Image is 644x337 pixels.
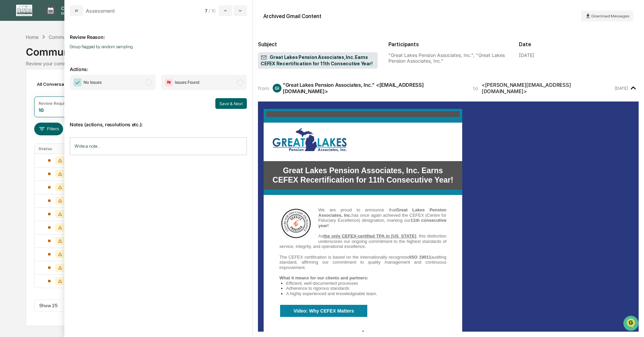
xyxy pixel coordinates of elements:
[21,91,54,96] span: [PERSON_NAME]
[7,85,17,95] img: Jack Rasmussen
[581,11,633,21] button: Download Messages
[114,53,122,61] button: Start new chat
[34,79,85,89] div: All Conversations
[49,34,103,40] div: Communications Archive
[7,14,122,25] p: How can we help?
[623,315,641,333] iframe: Open customer support
[482,82,613,94] div: <[PERSON_NAME][EMAIL_ADDRESS][DOMAIN_NAME]>
[263,13,321,19] div: Archived Gmail Content
[273,84,281,92] div: GI
[39,101,71,106] div: Review Required
[279,255,410,260] span: The CEFEX certification is based on the internationally recognized
[286,286,350,291] span: Adherence to rigorous standards
[7,138,12,143] div: 🖐️
[47,166,81,171] a: Powered byPylon
[13,91,19,97] img: 1746055101610-c473b297-6a78-478c-a979-82029cc54cd1
[46,134,86,146] a: 🗄️Attestations
[86,8,115,14] div: Assessment
[7,51,19,63] img: 1746055101610-c473b297-6a78-478c-a979-82029cc54cd1
[67,166,81,171] span: Pylon
[279,275,368,280] span: What it means for our clients and partners:
[56,109,58,115] span: •
[279,233,446,249] span: , this distinction underscores our ongoing commitment to the highest standards of service, integr...
[56,11,90,16] p: Manage Tasks
[70,26,247,40] p: Review Reason:
[165,78,173,86] img: Flag
[84,79,102,86] span: No Issues
[318,207,396,212] span: We are proud to announce that
[70,58,247,72] p: Actions:
[615,86,628,91] time: Thursday, September 25, 2025 at 2:46:11 PM
[279,255,446,270] span: auditing standard, affirming our commitment to quality management and continuous improvement.
[39,107,44,113] div: 10
[56,91,58,96] span: •
[410,255,431,260] span: ISO 19011
[323,233,416,239] span: the only CEFEX-certified TPA in [US_STATE]
[388,52,508,64] div: "Great Lakes Pension Associates, Inc.", "Great Lakes Pension Associates, Inc."
[14,51,26,63] img: 8933085812038_c878075ebb4cc5468115_72.jpg
[519,41,639,48] h2: Date
[30,51,110,58] div: Start new chat
[56,5,90,11] p: Calendar
[215,98,247,109] button: Save & Next
[293,308,354,314] a: Video: Why CEFEX Matters
[49,138,54,143] div: 🗄️
[261,54,375,67] span: Great Lakes Pension Associates, Inc. Earns CEFEX Recertification for 11th Consecutive Year!
[26,34,39,40] div: Home
[13,150,42,156] span: Data Lookup
[7,74,45,80] div: Past conversations
[209,8,217,13] span: / 10
[591,14,629,18] span: Download Messages
[30,58,92,63] div: We're available if you need us!
[26,41,618,58] div: Communications Archive
[7,150,12,156] div: 🔎
[318,207,446,218] span: Great Lakes Pension Associates, Inc.
[388,41,508,48] h2: Participants
[73,78,82,86] img: Checkmark
[16,5,32,16] img: logo
[473,85,479,91] span: to:
[273,166,453,184] span: Great Lakes Pension Associates, Inc. Earns CEFEX Recertification for 11th Consecutive Year!
[35,144,78,154] th: Status
[59,109,73,115] span: [DATE]
[55,137,83,144] span: Attestations
[21,109,54,115] span: [PERSON_NAME]
[318,233,323,239] span: As
[318,218,446,228] span: 11th consecutive year!
[13,137,43,144] span: Preclearance
[205,8,207,13] span: 7
[7,103,17,114] img: Jack Rasmussen
[4,134,46,146] a: 🖐️Preclearance
[4,147,45,159] a: 🔎Data Lookup
[34,123,63,135] button: Filters
[283,82,465,94] div: "Great Lakes Pension Associates, Inc." <[EMAIL_ADDRESS][DOMAIN_NAME]>
[70,44,247,49] p: Group flagged by random sampling.
[258,85,270,91] span: from:
[318,213,446,223] span: has once again achieved the CEFEX (Centre for Fiduciary Excellence) designation, marking our
[70,114,247,127] p: Notes (actions, resolutions etc.):
[13,110,19,115] img: 1746055101610-c473b297-6a78-478c-a979-82029cc54cd1
[104,73,122,81] button: See all
[286,281,358,286] span: Efficient, well-documented processes
[59,91,73,96] span: [DATE]
[175,79,199,86] span: Issues Found
[286,291,377,296] span: A highly experienced and knowledgeable team.
[258,41,378,48] h2: Subject
[519,52,534,58] div: [DATE]
[26,61,618,66] div: Review your communication records across channels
